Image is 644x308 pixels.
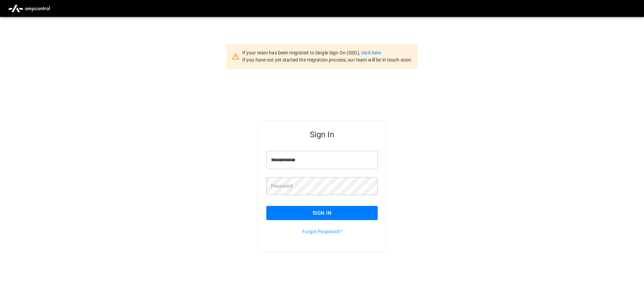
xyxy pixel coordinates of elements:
[266,206,378,220] button: Sign In
[5,2,53,15] img: ampcontrol.io logo
[242,57,413,63] span: If you have not yet started the migration process, our team will be in touch soon.
[266,228,378,235] p: Forgot Password?
[361,50,382,55] a: click here.
[266,129,378,140] h5: Sign In
[242,50,361,55] span: If your team has been migrated to Single Sign On (SSO),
